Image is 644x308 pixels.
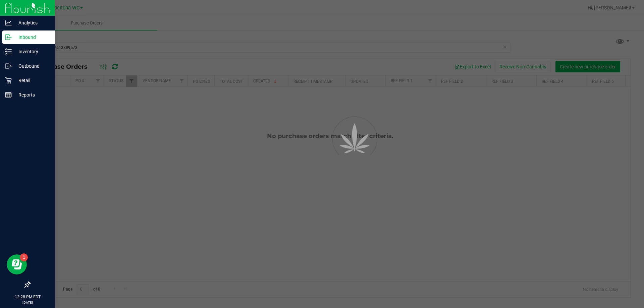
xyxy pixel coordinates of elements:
[12,48,52,56] p: Inventory
[12,33,52,41] p: Inbound
[5,48,12,55] inline-svg: Inventory
[12,91,52,99] p: Reports
[20,253,28,261] iframe: Resource center unread badge
[5,19,12,26] inline-svg: Analytics
[12,19,52,27] p: Analytics
[12,62,52,70] p: Outbound
[3,294,52,300] p: 12:28 PM EDT
[5,34,12,41] inline-svg: Inbound
[7,254,27,274] iframe: Resource center
[12,76,52,84] p: Retail
[3,300,52,305] p: [DATE]
[5,77,12,84] inline-svg: Retail
[5,91,12,98] inline-svg: Reports
[5,63,12,69] inline-svg: Outbound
